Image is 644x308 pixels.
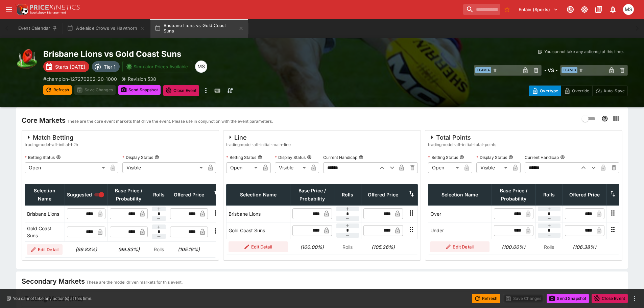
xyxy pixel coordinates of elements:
button: Select Tenant [515,4,562,15]
th: Selection Name [25,184,65,206]
span: tradingmodel-afl-initial-main-line [226,141,291,148]
span: tradingmodel-afl-initial-h2h [25,141,78,148]
p: Display Status [122,155,153,160]
div: Open [25,162,108,173]
button: Current Handicap [560,155,565,160]
button: Close Event [163,85,199,96]
td: Brisbane Lions [25,206,65,222]
button: Display Status [154,155,159,160]
button: Brisbane Lions vs Gold Coast Suns [150,19,248,38]
div: Visible [275,162,308,173]
p: Auto-Save [603,87,625,94]
th: Base Price / Probability [492,184,535,206]
button: Connected to PK [564,3,576,16]
button: Close Event [592,294,628,303]
h6: (100.00%) [494,243,533,251]
span: Suggested [67,191,92,199]
button: Adelaide Crows vs Hawthorn [63,19,149,38]
span: tradingmodel-afl-initial-total-points [428,141,496,148]
th: Offered Price [563,184,606,206]
p: Starts [DATE] [55,63,85,70]
p: Override [572,87,589,94]
h6: - VS - [544,67,557,74]
button: more [630,294,639,303]
div: Total Points [428,133,496,141]
th: Rolls [334,184,361,206]
button: Edit Detail [27,244,63,255]
p: Rolls [336,243,359,251]
button: Override [561,86,592,96]
button: open drawer [3,3,15,16]
h6: (99.83%) [110,246,148,253]
p: You cannot take any action(s) at this time. [544,49,624,55]
p: Overtype [540,87,558,94]
p: Current Handicap [525,155,559,160]
th: Selection Name [428,184,492,206]
p: Betting Status [226,155,256,160]
button: Auto-Save [592,86,628,96]
th: Offered Price [168,184,210,206]
td: Gold Coast Suns [25,222,65,241]
button: Edit Detail [229,241,288,252]
h4: Core Markets [22,116,66,125]
button: Event Calendar [14,19,62,38]
button: Send Snapshot [547,294,589,303]
p: Revision 538 [128,75,156,82]
h2: Copy To Clipboard [43,49,336,59]
button: Simulator Prices Available [122,61,192,72]
th: Offered Price [361,184,405,206]
div: Visible [122,162,205,173]
p: Current Handicap [323,155,357,160]
div: Visible [476,162,510,173]
p: Betting Status [428,155,458,160]
p: Rolls [152,246,166,253]
button: Betting Status [258,155,262,160]
th: Rolls [150,184,168,206]
td: Under [428,222,492,239]
th: Base Price / Probability [290,184,334,206]
h6: (100.00%) [292,243,332,251]
h6: (105.16%) [170,246,208,253]
h4: Secondary Markets [22,277,85,286]
td: Gold Coast Suns [226,222,290,239]
div: Open [226,162,260,173]
div: Line [226,133,291,141]
td: Brisbane Lions [226,206,290,222]
th: Base Price / Probability [108,184,150,206]
div: Open [428,162,461,173]
button: Display Status [307,155,312,160]
button: Matthew Scott [621,2,636,17]
th: Rolls [535,184,563,206]
th: Selection Name [226,184,290,206]
p: Copy To Clipboard [43,75,117,82]
img: PriceKinetics Logo [15,3,28,16]
button: Current Handicap [359,155,363,160]
div: Matthew Scott [195,61,207,73]
p: These are the core event markets that drive the event. Please use in conjunction with the event p... [67,118,273,125]
p: Rolls [538,243,560,251]
button: Display Status [508,155,513,160]
button: Toggle light/dark mode [578,3,591,16]
h6: (106.38%) [565,243,604,251]
button: No Bookmarks [502,4,512,15]
img: PriceKinetics [30,5,80,10]
button: more [202,85,210,96]
div: Start From [529,86,628,96]
h6: (99.83%) [67,246,105,253]
span: Team A [475,67,491,73]
span: Team B [562,67,577,73]
p: Display Status [476,155,507,160]
p: You cannot take any action(s) at this time. [13,295,92,302]
div: Matthew Scott [623,4,634,15]
p: These are the model driven markets for this event. [86,279,183,286]
h6: (105.26%) [363,243,403,251]
input: search [463,4,500,15]
td: Over [428,206,492,222]
button: Overtype [529,86,561,96]
img: Sportsbook Management [30,11,66,14]
p: Tier 1 [104,63,116,70]
button: Refresh [472,294,500,303]
button: Documentation [593,3,605,16]
button: Edit Detail [430,241,490,252]
button: Refresh [43,85,72,95]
